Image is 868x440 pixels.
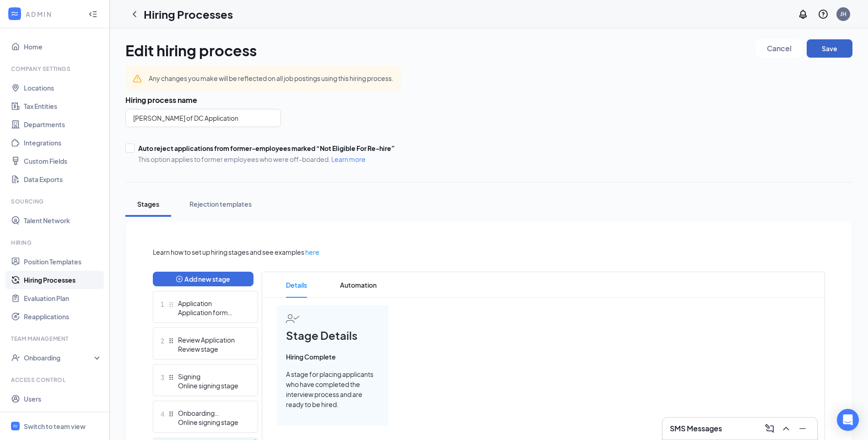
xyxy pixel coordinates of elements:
a: Tax Entities [24,97,102,115]
a: Locations [24,79,102,97]
span: A stage for placing applicants who have completed the interview process and are ready to be hired. [286,369,379,409]
a: Custom Fields [24,152,102,170]
div: Rejection templates [189,199,252,209]
a: Position Templates [24,252,102,271]
div: Access control [11,376,100,384]
a: Evaluation Plan [24,289,102,307]
h1: Hiring Processes [144,6,233,22]
span: This option applies to former employees who were off-boarded. [138,155,395,164]
svg: Drag [168,301,174,308]
span: 1 [161,299,164,310]
div: Switch to team view [24,422,86,431]
span: Cancel [767,45,792,52]
svg: Drag [168,374,174,381]
button: Cancel [756,39,802,58]
button: Save [807,39,852,58]
span: Automation [340,272,377,298]
a: Departments [24,115,102,134]
div: Onboarding [24,353,94,362]
svg: Notifications [798,9,809,20]
a: Reapplications [24,307,102,326]
div: Application [178,299,245,308]
svg: WorkstreamLogo [12,423,18,429]
button: Minimize [795,421,810,436]
svg: Drag [168,338,174,344]
div: Online signing stage [178,418,245,427]
a: Hiring Processes [24,271,102,289]
svg: Minimize [797,423,808,434]
svg: QuestionInfo [818,9,829,20]
div: Any changes you make will be reflected on all job postings using this hiring process. [149,73,394,83]
svg: Drag [168,411,174,417]
a: Data Exports [24,170,102,188]
div: JH [840,10,846,18]
svg: Warning [133,74,142,83]
div: Company Settings [11,65,100,73]
span: plus-circle [176,276,183,282]
div: Stages [135,199,162,209]
h3: Hiring process name [125,95,852,105]
div: Hiring [11,239,100,247]
h1: Edit hiring process [125,39,257,61]
svg: WorkstreamLogo [10,9,19,18]
a: Cancel [756,39,802,61]
div: Review stage [178,344,245,354]
div: Online signing stage [178,381,245,390]
svg: ChevronLeft [129,9,140,20]
span: 4 [161,408,164,419]
div: Onboarding Paperwork [178,408,245,418]
svg: UserCheck [11,353,20,362]
div: Sourcing [11,198,100,205]
a: Roles and Permissions [24,408,102,426]
div: Open Intercom Messenger [837,409,859,431]
button: ChevronUp [779,421,793,436]
div: Application form stage [178,308,245,317]
span: Stage Details [286,327,379,344]
svg: Collapse [88,10,97,19]
div: Signing [178,372,245,381]
button: ComposeMessage [762,421,777,436]
input: Name of hiring process [125,109,281,127]
div: Auto reject applications from former-employees marked “Not Eligible For Re-hire” [138,144,395,153]
div: Review Application [178,335,245,344]
svg: ChevronUp [781,423,792,434]
a: Learn more [331,155,366,163]
a: Integrations [24,134,102,152]
span: 3 [161,372,164,383]
a: Talent Network [24,211,102,230]
svg: ComposeMessage [764,423,775,434]
span: Hiring Complete [286,352,379,362]
a: here [305,247,319,257]
span: Learn how to set up hiring stages and see examples [153,247,304,257]
a: Users [24,390,102,408]
span: 2 [161,335,164,346]
h3: SMS Messages [670,424,722,434]
div: ADMIN [26,10,80,19]
button: plus-circleAdd new stage [153,272,253,286]
span: Details [286,272,307,298]
div: Team Management [11,335,100,343]
a: Home [24,38,102,56]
